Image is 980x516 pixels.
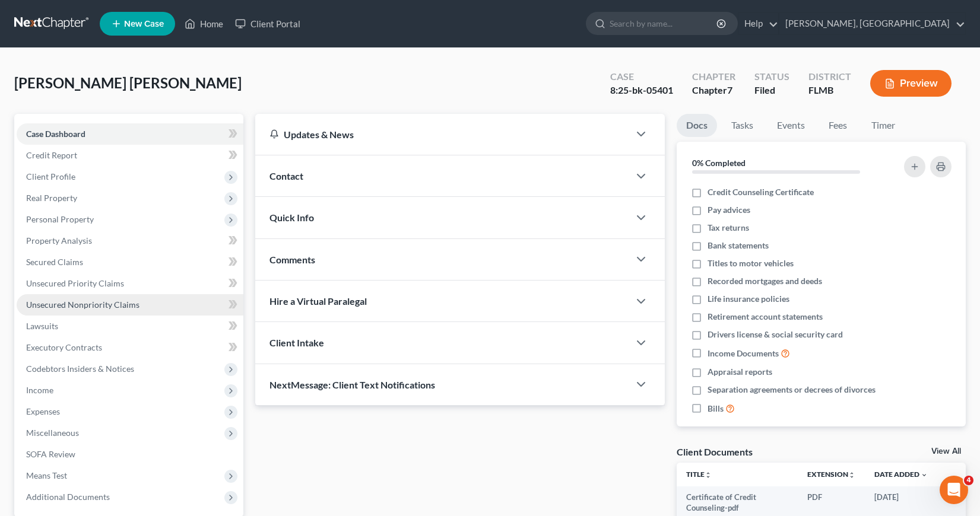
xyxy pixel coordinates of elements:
[874,470,928,479] a: Date Added expand_more
[940,476,968,504] iframe: Intercom live chat
[779,13,965,34] a: [PERSON_NAME], [GEOGRAPHIC_DATA]
[708,366,772,378] span: Appraisal reports
[269,128,615,141] div: Updates & News
[754,84,789,97] div: Filed
[269,337,324,348] span: Client Intake
[17,294,243,316] a: Unsecured Nonpriority Claims
[819,114,857,137] a: Fees
[26,449,75,459] span: SOFA Review
[26,129,85,139] span: Case Dashboard
[692,70,735,84] div: Chapter
[708,293,789,305] span: Life insurance policies
[26,321,58,331] span: Lawsuits
[708,348,779,359] span: Income Documents
[26,235,92,246] span: Property Analysis
[26,214,94,224] span: Personal Property
[754,70,789,84] div: Status
[124,20,164,28] span: New Case
[26,385,53,395] span: Income
[692,84,735,97] div: Chapter
[179,13,229,34] a: Home
[26,257,83,267] span: Secured Claims
[610,70,673,84] div: Case
[862,114,905,137] a: Timer
[26,300,139,310] span: Unsecured Nonpriority Claims
[26,171,75,181] span: Client Profile
[26,150,77,160] span: Credit Report
[17,123,243,145] a: Case Dashboard
[708,222,749,234] span: Tax returns
[17,251,243,273] a: Secured Claims
[17,337,243,358] a: Executory Contracts
[692,158,746,168] strong: 0% Completed
[708,384,876,396] span: Separation agreements or decrees of divorces
[708,329,843,340] span: Drivers license & social security card
[26,428,79,438] span: Miscellaneous
[708,240,769,251] span: Bank statements
[26,193,77,203] span: Real Property
[26,492,110,502] span: Additional Documents
[17,273,243,294] a: Unsecured Priority Claims
[26,364,134,374] span: Codebtors Insiders & Notices
[808,70,851,84] div: District
[738,13,778,34] a: Help
[705,472,712,479] i: unfold_more
[17,316,243,337] a: Lawsuits
[26,278,124,288] span: Unsecured Priority Claims
[722,114,763,137] a: Tasks
[708,257,794,269] span: Titles to motor vehicles
[14,74,242,91] span: [PERSON_NAME] [PERSON_NAME]
[931,447,961,456] a: View All
[870,70,952,97] button: Preview
[708,403,724,415] span: Bills
[610,84,673,97] div: 8:25-bk-05401
[26,406,60,416] span: Expenses
[269,295,367,307] span: Hire a Virtual Paralegal
[921,472,928,479] i: expand_more
[229,13,306,34] a: Client Portal
[808,84,851,97] div: FLMB
[677,445,753,458] div: Client Documents
[26,470,67,480] span: Means Test
[807,470,855,479] a: Extensionunfold_more
[848,472,855,479] i: unfold_more
[17,444,243,465] a: SOFA Review
[964,476,973,485] span: 4
[708,186,814,198] span: Credit Counseling Certificate
[677,114,717,137] a: Docs
[269,170,303,181] span: Contact
[708,311,823,323] span: Retirement account statements
[269,254,315,265] span: Comments
[686,470,712,479] a: Titleunfold_more
[610,12,718,34] input: Search by name...
[26,342,102,352] span: Executory Contracts
[708,275,822,287] span: Recorded mortgages and deeds
[17,145,243,166] a: Credit Report
[727,84,732,95] span: 7
[269,212,314,223] span: Quick Info
[269,379,435,390] span: NextMessage: Client Text Notifications
[17,230,243,251] a: Property Analysis
[767,114,814,137] a: Events
[708,204,750,216] span: Pay advices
